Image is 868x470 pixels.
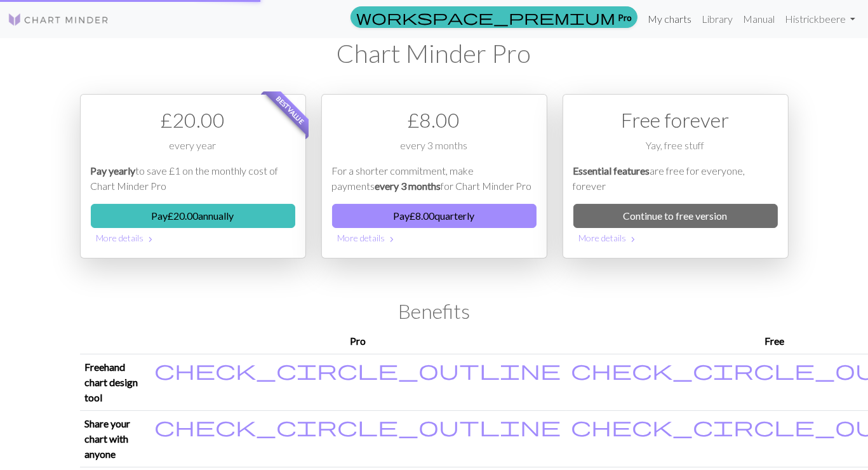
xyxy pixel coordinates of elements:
div: Yay, free stuff [573,138,778,163]
span: chevron_right [146,233,156,246]
div: every 3 months [332,138,537,163]
em: Essential features [573,164,650,177]
button: Pay£8.00quarterly [332,204,537,228]
p: For a shorter commitment, make payments for Chart Minder Pro [332,163,537,194]
a: My charts [643,6,697,32]
th: Pro [150,328,566,354]
span: check_circle_outline [155,414,561,438]
span: workspace_premium [356,8,615,26]
a: Continue to free version [573,204,778,228]
span: chevron_right [387,233,397,246]
p: are free for everyone, forever [573,163,778,194]
div: every year [91,138,295,163]
a: Pro [351,6,638,28]
div: £ 20.00 [91,105,295,135]
i: Included [155,416,561,436]
a: Manual [738,6,780,32]
span: chevron_right [629,233,639,246]
em: Pay yearly [91,164,136,177]
button: Pay£20.00annually [91,204,295,228]
h2: Benefits [80,299,789,323]
img: Logo [8,12,109,27]
button: More details [332,228,537,248]
p: Freehand chart design tool [85,359,145,405]
button: More details [91,228,295,248]
i: Included [155,359,561,380]
div: Free option [563,94,789,258]
a: Histrickbeere [780,6,860,32]
div: Payment option 1 [80,94,306,258]
button: More details [573,228,778,248]
span: check_circle_outline [155,358,561,382]
h1: Chart Minder Pro [80,38,789,69]
div: Payment option 2 [321,94,547,258]
span: Best value [263,83,317,137]
em: every 3 months [375,180,441,192]
p: Share your chart with anyone [85,416,145,462]
div: £ 8.00 [332,105,537,135]
p: to save £1 on the monthly cost of Chart Minder Pro [91,163,295,194]
div: Free forever [573,105,778,135]
a: Library [697,6,738,32]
